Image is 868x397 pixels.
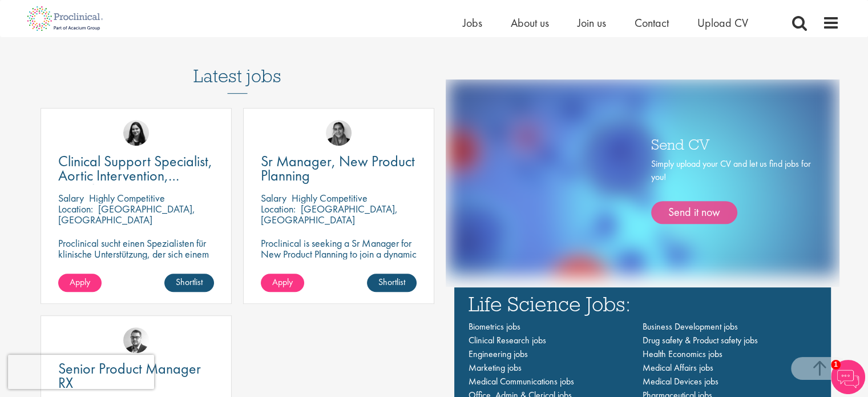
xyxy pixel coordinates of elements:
[643,320,738,332] a: Business Development jobs
[578,15,606,30] a: Join us
[469,320,520,332] a: Biometrics jobs
[469,348,528,360] a: Engineering jobs
[326,120,352,146] img: Anjali Parbhu
[643,362,713,374] a: Medical Affairs jobs
[89,191,165,204] p: Highly Competitive
[58,202,93,215] span: Location:
[123,327,149,353] img: Niklas Kaminski
[8,355,154,389] iframe: reCAPTCHA
[261,154,417,183] a: Sr Manager, New Product Planning
[272,276,293,288] span: Apply
[58,362,214,390] a: Senior Product Manager RX
[643,348,722,360] a: Health Economics jobs
[643,334,758,346] a: Drug safety & Product safety jobs
[469,293,817,314] h3: Life Science Jobs:
[58,202,195,226] p: [GEOGRAPHIC_DATA], [GEOGRAPHIC_DATA]
[469,334,546,346] a: Clinical Research jobs
[469,375,574,387] a: Medical Communications jobs
[651,137,811,151] h3: Send CV
[651,158,811,224] div: Simply upload your CV and let us find jobs for you!
[831,360,865,394] img: Chatbot
[448,79,837,275] img: one
[58,191,84,204] span: Salary
[643,375,718,387] a: Medical Devices jobs
[261,202,398,226] p: [GEOGRAPHIC_DATA], [GEOGRAPHIC_DATA]
[58,151,212,199] span: Clinical Support Specialist, Aortic Intervention, Vascular
[58,154,214,183] a: Clinical Support Specialist, Aortic Intervention, Vascular
[261,238,417,270] p: Proclinical is seeking a Sr Manager for New Product Planning to join a dynamic team on a permanen...
[58,238,214,292] p: Proclinical sucht einen Spezialisten für klinische Unterstützung, der sich einem dynamischen Team...
[261,151,415,185] span: Sr Manager, New Product Planning
[58,274,102,292] a: Apply
[261,191,286,204] span: Salary
[831,360,841,370] span: 1
[367,274,417,292] a: Shortlist
[261,202,296,215] span: Location:
[261,274,304,292] a: Apply
[697,15,748,30] a: Upload CV
[193,38,281,94] h3: Latest jobs
[463,15,482,30] a: Jobs
[164,274,214,292] a: Shortlist
[651,201,737,224] a: Send it now
[511,15,549,30] a: About us
[469,362,522,374] a: Marketing jobs
[292,191,368,204] p: Highly Competitive
[123,120,149,146] img: Indre Stankeviciute
[70,276,90,288] span: Apply
[635,15,669,30] a: Contact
